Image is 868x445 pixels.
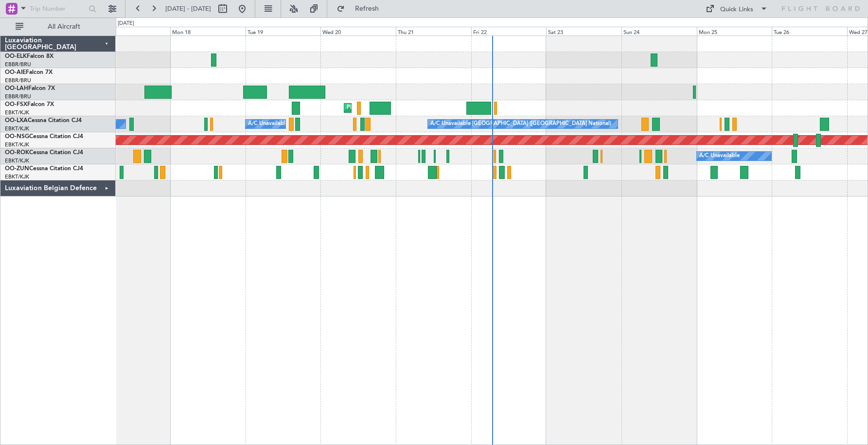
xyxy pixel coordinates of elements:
a: EBBR/BRU [5,93,31,100]
div: Tue 19 [246,27,321,36]
span: All Aircraft [25,23,103,30]
a: OO-FSXFalcon 7X [5,102,54,107]
span: OO-ZUN [5,166,29,172]
a: EBKT/KJK [5,141,29,148]
span: OO-AIE [5,70,26,75]
a: OO-AIEFalcon 7X [5,70,53,75]
div: Mon 25 [697,27,772,36]
button: All Aircraft [11,19,106,35]
a: EBKT/KJK [5,125,29,132]
div: Sat 23 [546,27,621,36]
span: [DATE] - [DATE] [165,4,211,13]
div: [DATE] [118,19,134,28]
div: Quick Links [720,5,753,15]
div: Planned Maint Kortrijk-[GEOGRAPHIC_DATA] [347,101,460,115]
div: Thu 21 [396,27,471,36]
a: EBKT/KJK [5,109,29,116]
span: OO-FSX [5,102,27,107]
a: OO-NSGCessna Citation CJ4 [5,134,83,140]
span: OO-LXA [5,118,28,124]
span: Refresh [347,5,388,12]
a: EBBR/BRU [5,77,31,84]
a: EBKT/KJK [5,157,29,164]
input: Trip Number [30,1,86,16]
div: Wed 20 [320,27,396,36]
div: A/C Unavailable [699,149,740,163]
a: OO-LAHFalcon 7X [5,86,55,91]
a: OO-ELKFalcon 8X [5,53,53,59]
span: OO-ROK [5,150,29,156]
div: A/C Unavailable [GEOGRAPHIC_DATA] ([GEOGRAPHIC_DATA] National) [430,117,611,131]
a: OO-LXACessna Citation CJ4 [5,118,82,124]
div: Sun 17 [95,27,170,36]
a: EBKT/KJK [5,173,29,180]
a: EBBR/BRU [5,61,31,68]
span: OO-NSG [5,134,29,140]
div: A/C Unavailable [GEOGRAPHIC_DATA] ([GEOGRAPHIC_DATA] National) [248,117,429,131]
button: Quick Links [701,1,773,17]
div: Sun 24 [621,27,697,36]
button: Refresh [332,1,390,17]
a: OO-ZUNCessna Citation CJ4 [5,166,83,172]
span: OO-LAH [5,86,28,91]
div: Mon 18 [170,27,246,36]
div: Fri 22 [471,27,547,36]
span: OO-ELK [5,53,27,59]
a: OO-ROKCessna Citation CJ4 [5,150,83,156]
div: Tue 26 [772,27,847,36]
